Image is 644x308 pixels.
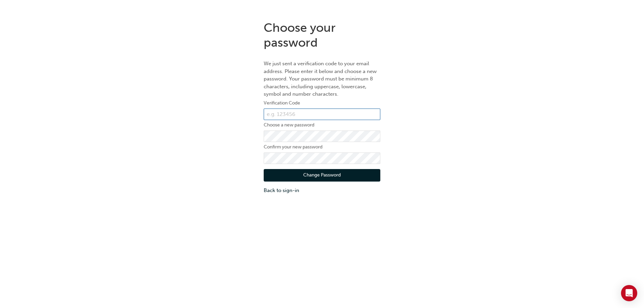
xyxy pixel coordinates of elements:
input: e.g. 123456 [264,109,380,120]
div: Open Intercom Messenger [621,285,637,301]
button: Change Password [264,169,380,182]
h1: Choose your password [264,20,380,50]
a: Back to sign-in [264,187,380,194]
label: Verification Code [264,99,380,107]
p: We just sent a verification code to your email address. Please enter it below and choose a new pa... [264,60,380,98]
label: Choose a new password [264,121,380,129]
label: Confirm your new password [264,143,380,151]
